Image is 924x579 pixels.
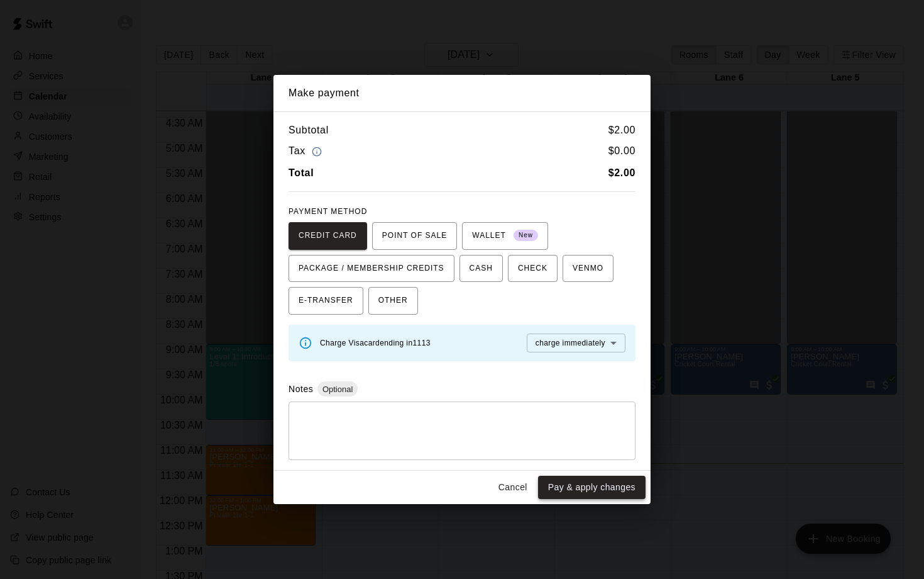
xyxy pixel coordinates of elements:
[299,259,444,279] span: PACKAGE / MEMBERSHIP CREDITS
[289,222,367,250] button: CREDIT CARD
[289,384,313,394] label: Notes
[378,291,408,311] span: OTHER
[459,255,503,283] button: CASH
[573,259,603,279] span: VENMO
[289,207,367,216] span: PAYMENT METHOD
[608,167,635,178] b: $ 2.00
[462,222,548,250] button: WALLET New
[518,259,547,279] span: CHECK
[514,227,538,244] span: New
[273,75,651,111] h2: Make payment
[289,143,325,160] h6: Tax
[472,226,538,246] span: WALLET
[299,291,353,311] span: E-TRANSFER
[493,476,533,499] button: Cancel
[289,122,329,138] h6: Subtotal
[508,255,558,283] button: CHECK
[608,143,635,160] h6: $ 0.00
[289,287,363,315] button: E-TRANSFER
[289,167,314,178] b: Total
[538,476,646,499] button: Pay & apply changes
[368,287,418,315] button: OTHER
[372,222,457,250] button: POINT OF SALE
[320,339,431,347] span: Charge Visa card ending in 1113
[563,255,613,283] button: VENMO
[536,339,605,347] span: charge immediately
[299,226,357,246] span: CREDIT CARD
[382,226,447,246] span: POINT OF SALE
[289,255,454,283] button: PACKAGE / MEMBERSHIP CREDITS
[317,385,358,394] span: Optional
[608,122,635,138] h6: $ 2.00
[470,259,493,279] span: CASH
